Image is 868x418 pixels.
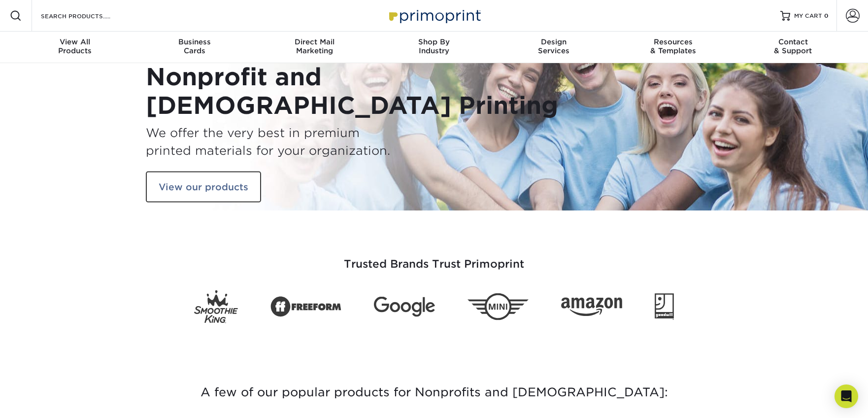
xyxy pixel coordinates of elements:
[613,32,733,63] a: Resources& Templates
[374,37,494,46] span: Shop By
[655,293,674,320] img: Goodwill
[835,384,858,408] div: Open Intercom Messenger
[15,37,135,46] span: View All
[270,291,341,322] img: Freeform
[135,37,255,46] span: Business
[613,37,733,46] span: Resources
[194,290,238,323] img: Smoothie King
[255,32,374,63] a: Direct MailMarketing
[494,37,613,55] div: Services
[146,63,427,120] h1: Nonprofit and [DEMOGRAPHIC_DATA] Printing
[40,10,136,22] input: SEARCH PRODUCTS.....
[374,32,494,63] a: Shop ByIndustry
[733,37,853,46] span: Contact
[146,234,722,282] h3: Trusted Brands Trust Primoprint
[135,37,255,55] div: Cards
[15,37,135,55] div: Products
[146,171,261,203] a: View our products
[733,37,853,55] div: & Support
[146,124,427,159] h3: We offer the very best in premium printed materials for your organization.
[561,297,622,316] img: Amazon
[255,37,374,46] span: Direct Mail
[733,32,853,63] a: Contact& Support
[385,5,483,26] img: Primoprint
[374,37,494,55] div: Industry
[494,32,613,63] a: DesignServices
[15,32,135,63] a: View AllProducts
[824,12,829,19] span: 0
[467,293,529,320] img: Mini
[374,297,435,317] img: Google
[135,32,255,63] a: BusinessCards
[794,12,822,20] span: MY CART
[255,37,374,55] div: Marketing
[613,37,733,55] div: & Templates
[494,37,613,46] span: Design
